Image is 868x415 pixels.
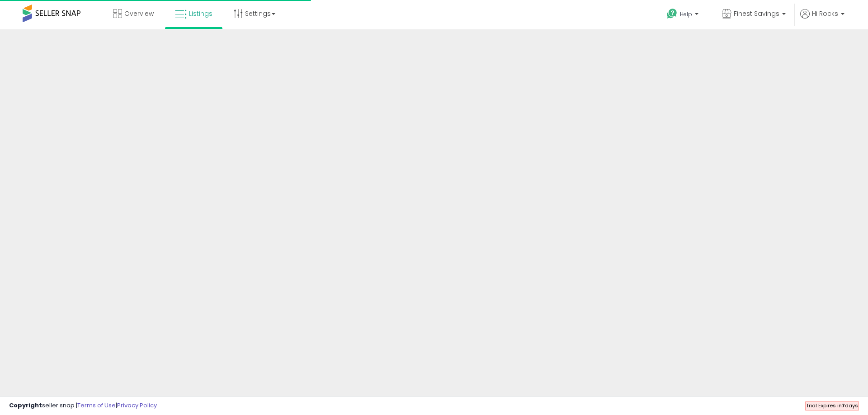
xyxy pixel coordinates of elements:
span: Trial Expires in days [806,402,858,409]
span: Help [680,10,692,18]
span: Hi Rocks [812,9,838,18]
span: Listings [189,9,212,18]
strong: Copyright [9,401,42,410]
div: seller snap | | [9,401,157,410]
b: 7 [842,402,845,409]
a: Privacy Policy [117,401,157,410]
a: Help [660,1,708,29]
span: Overview [124,9,154,18]
i: Get Help [666,8,678,19]
a: Hi Rocks [800,9,844,29]
span: Finest Savings [734,9,779,18]
a: Terms of Use [77,401,116,410]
